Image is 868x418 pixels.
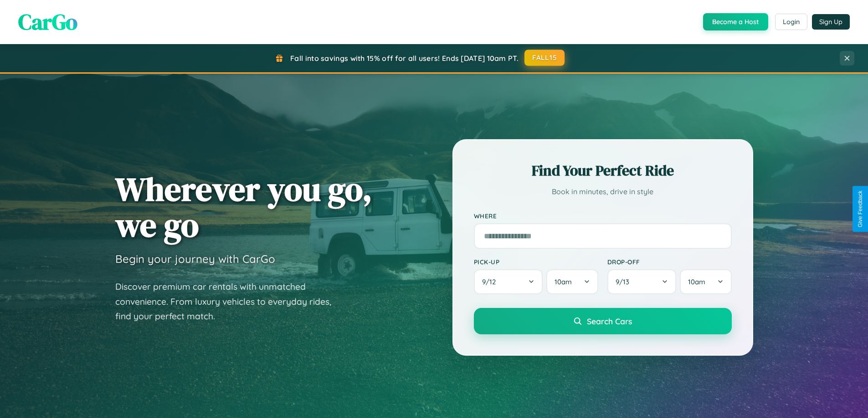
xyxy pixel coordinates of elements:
span: 9 / 13 [616,277,634,286]
div: Give Feedback [857,191,863,227]
h2: Find Your Perfect Ride [474,161,732,181]
h1: Wherever you go, we go [115,171,372,243]
span: 10am [688,277,705,286]
button: 10am [546,269,598,294]
button: 10am [680,269,731,294]
button: Login [775,14,807,30]
button: Become a Host [703,13,768,30]
p: Discover premium car rentals with unmatched convenience. From luxury vehicles to everyday rides, ... [115,279,343,324]
label: Where [474,212,732,220]
span: CarGo [18,7,77,37]
span: 10am [555,277,572,286]
label: Pick-up [474,258,598,266]
button: 9/13 [607,269,677,294]
h3: Begin your journey with CarGo [115,252,275,266]
button: FALL15 [524,50,565,66]
span: Search Cars [587,316,632,326]
button: 9/12 [474,269,543,294]
button: Sign Up [812,14,850,30]
p: Book in minutes, drive in style [474,185,732,198]
span: 9 / 12 [482,277,500,286]
button: Search Cars [474,308,732,334]
label: Drop-off [607,258,732,266]
span: Fall into savings with 15% off for all users! Ends [DATE] 10am PT. [290,54,519,63]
